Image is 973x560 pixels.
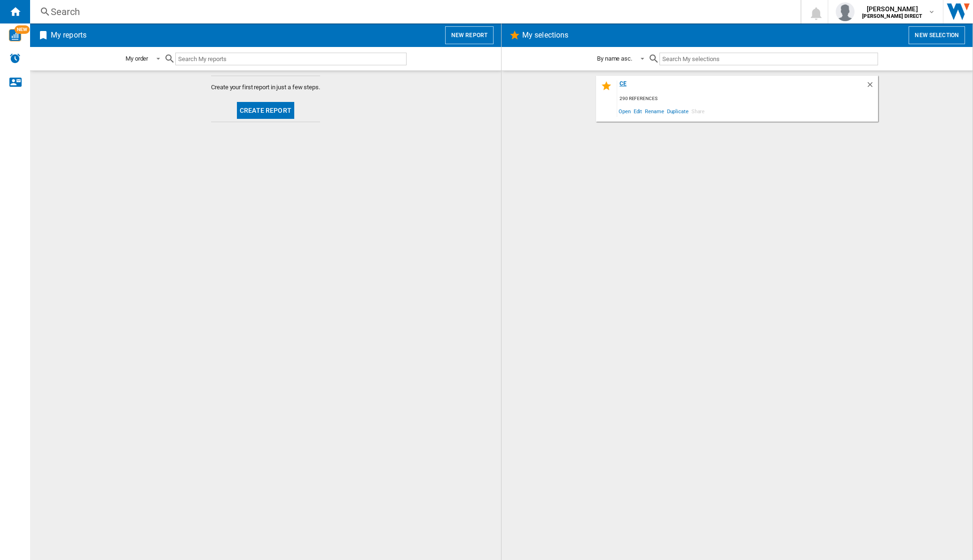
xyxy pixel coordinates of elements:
[15,25,30,34] span: NEW
[126,55,148,62] div: My order
[9,29,21,41] img: wise-card.svg
[237,102,294,119] button: Create report
[659,53,878,65] input: Search My selections
[666,105,690,117] span: Duplicate
[51,5,776,18] div: Search
[49,26,88,44] h2: My reports
[597,55,632,62] div: By name asc.
[632,105,644,117] span: Edit
[617,80,866,93] div: ce
[862,4,922,14] span: [PERSON_NAME]
[862,13,922,19] b: [PERSON_NAME] DIRECT
[617,105,632,117] span: Open
[175,53,407,65] input: Search My reports
[909,26,965,44] button: New selection
[9,53,21,64] img: alerts-logo.svg
[643,105,665,117] span: Rename
[445,26,494,44] button: New report
[617,93,878,105] div: 290 references
[211,83,320,92] span: Create your first report in just a few steps.
[866,80,878,93] div: Delete
[520,26,570,44] h2: My selections
[836,2,855,21] img: profile.jpg
[690,105,706,117] span: Share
